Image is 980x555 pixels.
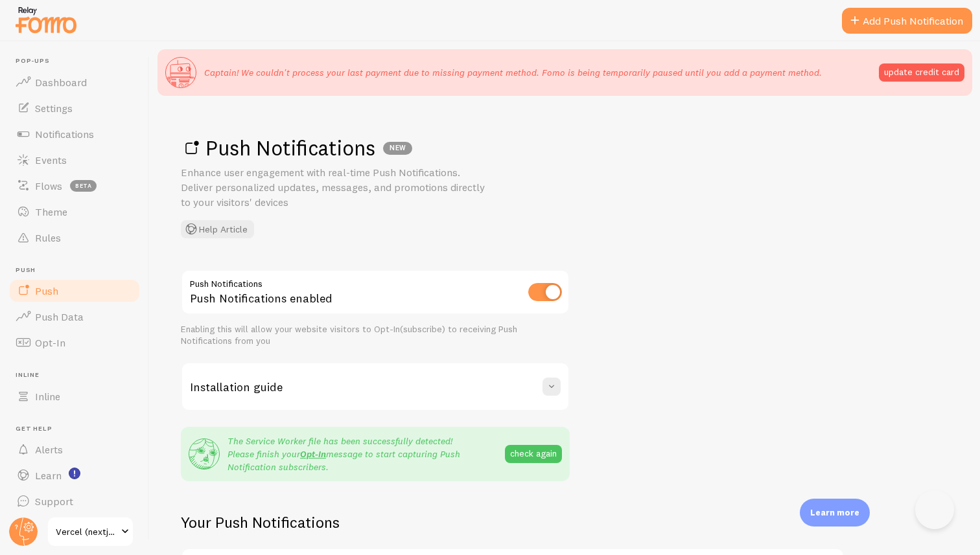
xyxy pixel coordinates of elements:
h3: Installation guide [190,379,283,394]
svg: <p>Watch New Feature Tutorials!</p> [69,468,80,479]
div: Enabling this will allow your website visitors to Opt-In(subscribe) to receiving Push Notificatio... [181,324,570,346]
span: Settings [35,102,73,115]
span: Opt-In [35,336,65,349]
div: NEW [383,142,412,155]
span: Events [35,153,67,166]
span: Dashboard [35,76,87,89]
p: Learn more [810,506,859,519]
span: Support [35,495,73,508]
span: Learn [35,469,62,482]
span: Pop-ups [16,57,141,65]
span: Vercel (nextjs Boilerplate Three Xi 61) [56,524,117,539]
a: Push Data [8,304,141,330]
div: Push Notifications enabled [181,269,570,317]
a: Settings [8,95,141,121]
button: check again [505,445,562,463]
button: update credit card [879,63,964,82]
span: Push [16,266,141,275]
p: Captain! We couldn't process your last payment due to missing payment method. Fomo is being tempo... [204,66,822,79]
iframe: Help Scout Beacon - Open [915,490,954,529]
a: Opt-In [300,448,326,460]
p: The Service Worker file has been successfully detected! Please finish your message to start captu... [227,435,505,473]
span: Theme [35,205,67,218]
a: Notifications [8,121,141,147]
a: Support [8,488,141,514]
a: Alerts [8,436,141,462]
span: Flows [35,179,62,192]
a: Flows beta [8,173,141,199]
a: Theme [8,199,141,225]
span: Rules [35,231,61,244]
a: Learn [8,462,141,488]
a: Opt-In [8,330,141,356]
h2: Your Push Notifications [181,512,845,532]
a: Vercel (nextjs Boilerplate Three Xi 61) [47,516,134,547]
span: beta [70,180,97,192]
img: fomo-relay-logo-orange.svg [14,3,78,36]
a: Rules [8,225,141,251]
button: Help Article [181,220,254,238]
span: Push [35,284,58,297]
div: Learn more [800,499,870,527]
h1: Push Notifications [181,135,949,161]
span: Alerts [35,443,63,456]
a: Push [8,278,141,304]
a: Dashboard [8,69,141,95]
span: Inline [35,390,60,403]
a: Inline [8,383,141,409]
p: Enhance user engagement with real-time Push Notifications. Deliver personalized updates, messages... [181,165,492,210]
span: Inline [16,371,141,379]
span: Notifications [35,128,94,141]
a: Events [8,147,141,173]
span: Push Data [35,310,84,323]
span: Get Help [16,425,141,433]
